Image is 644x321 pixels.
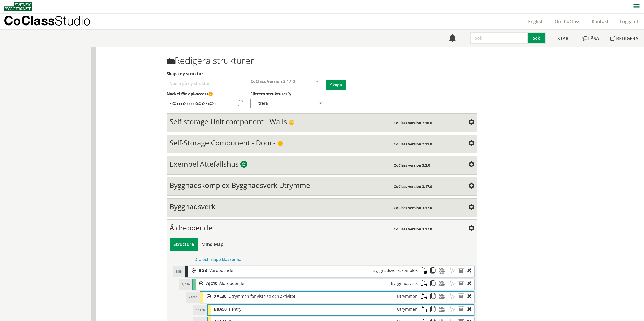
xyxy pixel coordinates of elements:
[394,184,432,189] span: CoClass version 3.17.0
[439,279,449,288] span: Material
[467,305,474,314] div: Ta bort objekt
[394,163,430,168] span: CoClass version 3.2.0
[198,238,227,251] div: Bygg och visa struktur i en mind map-vy
[167,71,477,77] label: Välj ett namn för att skapa en ny struktur
[421,266,430,275] span: Klistra in strukturobjekt
[170,117,287,126] span: Self-storage Unit component - Walls
[552,30,577,47] a: Start
[468,141,474,147] span: Inställningar
[421,305,430,314] span: Klistra in strukturobjekt
[185,255,474,264] div: Dra och släpp klasser här
[394,205,432,210] span: CoClass version 3.17.0
[228,293,295,299] span: Utrymmen för vistelse och aktivitet
[588,35,599,41] span: Läsa
[430,279,439,288] span: Kopiera strukturobjekt
[170,223,212,232] span: Äldreboende
[439,266,449,275] span: Material
[277,141,283,146] span: Publik struktur
[167,91,477,97] label: Nyckel till åtkomststruktur via API (kräver API-licensabonnemang)
[397,306,418,312] span: Utrymmen
[458,266,467,275] span: Egenskaper
[430,292,439,301] span: Kopiera strukturobjekt
[430,266,439,275] span: Kopiera strukturobjekt
[229,306,241,312] span: Pentry
[250,91,324,97] label: Välj vilka typer av strukturer som ska visas i din strukturlista
[170,138,276,147] span: Self-Storage Component - Doors
[421,292,430,301] span: Klistra in strukturobjekt
[167,55,477,66] h1: Redigera strukturer
[449,279,458,288] span: Aktiviteter
[206,281,217,286] span: AJC10
[170,180,310,190] span: Byggnadskomplex Byggnadsverk Utrymme
[55,13,90,28] span: Studio
[211,305,421,314] div: BGB.AJC10.XAC30.BBA50
[238,100,244,106] span: Kopiera
[167,99,244,108] input: Nyckel till åtkomststruktur via API (kräver API-licensabonnemang)
[448,35,456,43] span: Notifikationer
[449,292,458,301] span: Aktiviteter
[186,292,200,303] div: XAC30
[458,305,467,314] span: Egenskaper
[214,306,227,312] span: BBA50
[250,99,324,108] div: Filtrera
[4,18,90,23] p: CoClass
[203,279,421,288] div: BGB.AJC10
[468,204,474,210] span: Inställningar
[439,292,449,301] span: Material
[528,32,546,44] button: Sök
[449,266,458,275] span: Aktiviteter
[373,268,418,273] span: Byggnadsverkskomplex
[251,79,295,84] span: CoClass Version 3.17.0
[616,35,638,41] span: Redigera
[209,268,233,273] span: Vårdboende
[458,279,467,288] span: Egenskaper
[173,266,184,277] div: BGB
[467,292,474,301] div: Ta bort objekt
[397,293,418,299] span: Utrymmen
[170,202,215,211] span: Byggnadsverk
[439,305,449,314] span: Material
[246,79,326,91] div: Välj CoClass-version för att skapa en ny struktur
[467,266,474,275] div: Ta bort objekt
[240,161,247,168] span: Byggtjänsts exempelstrukturer
[4,2,32,11] img: Svensk Byggtjänst
[219,281,244,286] span: Äldreboende
[449,305,458,314] span: Aktiviteter
[214,293,226,299] span: XAC30
[467,279,474,288] div: Ta bort objekt
[199,268,207,273] span: BGB
[4,14,101,29] a: CoClassStudio
[605,30,644,47] a: Redigera
[193,305,207,315] div: BBA50
[326,80,346,90] button: Skapa
[468,183,474,189] span: Inställningar
[289,120,294,125] span: Publik struktur
[470,32,528,44] input: Sök
[167,79,244,88] input: Välj ett namn för att skapa en ny struktur Välj vilka typer av strukturer som ska visas i din str...
[394,227,432,231] span: CoClass version 3.17.0
[179,279,192,290] div: AJC10
[614,18,644,24] a: Logga ut
[421,279,430,288] span: Klistra in strukturobjekt
[209,92,213,96] span: Denna API-nyckel ger åtkomst till alla strukturer som du har skapat eller delat med dig av. Håll ...
[170,238,198,251] div: Bygg och visa struktur i tabellvy
[549,18,586,24] a: Om CoClass
[394,120,432,125] span: CoClass version 2.10.0
[468,119,474,126] span: Inställningar
[430,305,439,314] span: Kopiera strukturobjekt
[468,226,474,232] span: Inställningar
[391,281,418,286] span: Byggnadsverk
[468,162,474,168] span: Inställningar
[170,159,239,169] span: Exempel Attefallshus
[458,292,467,301] span: Egenskaper
[523,18,549,24] a: English
[577,30,605,47] a: Läsa
[557,35,571,41] span: Start
[586,18,614,24] a: Kontakt
[211,292,421,301] div: BGB.AJC10.XAC30
[394,142,432,146] span: CoClass version 2.11.0
[196,266,421,275] div: BGB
